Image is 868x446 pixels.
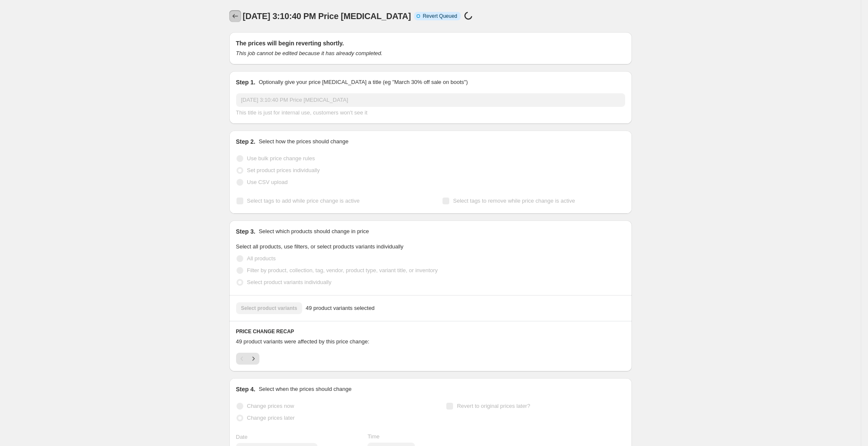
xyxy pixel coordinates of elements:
[247,279,331,285] span: Select product variants individually
[247,255,276,262] span: All products
[259,227,369,236] p: Select which products should change in price
[457,403,530,409] span: Revert to original prices later?
[247,155,315,162] span: Use bulk price change rules
[236,385,256,393] h2: Step 4.
[236,243,403,250] span: Select all products, use filters, or select products variants individually
[229,10,241,22] button: Price change jobs
[248,353,259,365] button: Next
[243,11,411,21] span: [DATE] 3:10:40 PM Price [MEDICAL_DATA]
[236,353,259,365] nav: Pagination
[247,198,360,204] span: Select tags to add while price change is active
[259,137,348,146] p: Select how the prices should change
[236,50,383,56] i: This job cannot be edited because it has already completed.
[236,39,625,47] h2: The prices will begin reverting shortly.
[423,13,457,20] span: Revert Queued
[247,403,294,409] span: Change prices now
[259,385,351,393] p: Select when the prices should change
[453,198,575,204] span: Select tags to remove while price change is active
[247,267,438,273] span: Filter by product, collection, tag, vendor, product type, variant title, or inventory
[236,434,248,440] span: Date
[259,78,467,86] p: Optionally give your price [MEDICAL_DATA] a title (eg "March 30% off sale on boots")
[236,137,256,146] h2: Step 2.
[247,167,320,173] span: Set product prices individually
[236,109,367,116] span: This title is just for internal use, customers won't see it
[236,338,370,345] span: 49 product variants were affected by this price change:
[247,415,295,421] span: Change prices later
[236,227,256,236] h2: Step 3.
[236,78,256,86] h2: Step 1.
[236,328,625,335] h6: PRICE CHANGE RECAP
[247,179,288,185] span: Use CSV upload
[236,93,625,107] input: 30% off holiday sale
[367,433,379,440] span: Time
[306,304,375,312] span: 49 product variants selected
